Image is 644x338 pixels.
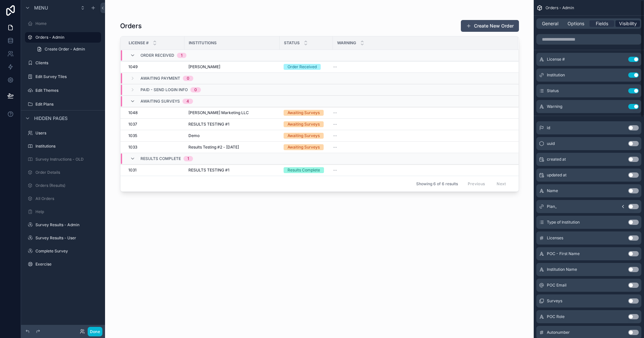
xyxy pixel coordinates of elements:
label: Edit Themes [35,88,100,93]
a: Survey Instructions - OLD [25,154,101,165]
span: Menu [34,5,48,11]
label: All Orders [35,196,100,201]
span: Fields [596,20,608,27]
label: Users [35,130,100,136]
label: Survey Results - User [35,235,100,241]
a: Clients [25,58,101,68]
a: Orders (Results) [25,180,101,191]
label: Complete Survey [35,249,100,254]
span: Order Received [140,53,174,58]
span: Institution [547,72,565,78]
span: POC Email [547,283,567,288]
a: Order Details [25,167,101,178]
div: 4 [186,99,189,104]
a: Edit Survey Tiles [25,71,101,82]
span: License # [129,40,149,46]
span: Results Complete [140,156,181,161]
span: Visibility [619,20,637,27]
span: Orders - Admin [546,5,574,10]
span: Warning [337,40,356,46]
a: Complete Survey [25,246,101,256]
a: Edit Plans [25,99,101,109]
span: created at [547,157,566,162]
span: Warning [547,104,562,109]
a: Help [25,207,101,217]
label: Orders (Results) [35,183,100,188]
label: Institutions [35,144,100,149]
button: Done [88,327,102,336]
a: Home [25,18,101,29]
a: Exercise [25,259,101,269]
span: Plan_ [547,204,557,209]
div: 1 [187,156,189,161]
a: Users [25,128,101,138]
a: Survey Results - User [25,233,101,243]
span: POC Role [547,314,565,319]
a: Orders - Admin [25,32,101,43]
label: Clients [35,60,100,66]
span: Status [284,40,300,46]
span: Status [547,88,559,93]
label: Help [35,209,100,214]
span: Hidden pages [34,115,68,122]
span: Name [547,188,558,193]
a: Create Order - Admin [33,44,101,54]
label: Order Details [35,170,100,175]
label: Survey Results - Admin [35,222,100,228]
a: Survey Results - Admin [25,220,101,230]
span: Showing 6 of 6 results [416,181,458,187]
span: Awaiting Payment [140,76,180,81]
label: Edit Plans [35,102,100,107]
span: POC - First Name [547,251,580,256]
span: Institutions [189,40,217,46]
span: updated at [547,172,567,178]
a: Institutions [25,141,101,151]
span: Type of Institution [547,220,580,225]
span: Create Order - Admin [45,47,85,52]
div: 0 [194,87,197,92]
span: License # [547,57,565,62]
span: id [547,125,550,130]
span: uuid [547,141,555,146]
label: Orders - Admin [35,35,97,40]
label: Home [35,21,100,26]
span: Awaiting Surveys [140,99,180,104]
a: All Orders [25,193,101,204]
span: Surveys [547,298,562,304]
span: General [542,20,558,27]
span: Institution Name [547,267,577,272]
a: Edit Themes [25,85,101,96]
div: 1 [181,53,182,58]
div: 0 [187,76,189,81]
label: Edit Survey Tiles [35,74,100,79]
label: Exercise [35,262,100,267]
span: Licenses [547,235,563,241]
label: Survey Instructions - OLD [35,157,100,162]
span: Paid - Send Login Info [140,87,188,92]
span: Options [568,20,584,27]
